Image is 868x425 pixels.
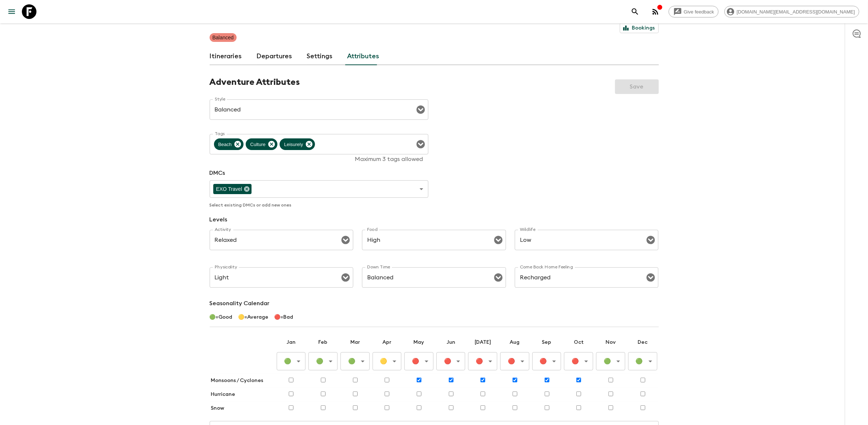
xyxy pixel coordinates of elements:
[347,48,379,65] a: Attributes
[468,339,497,346] p: [DATE]
[596,339,625,346] p: Nov
[215,131,225,137] label: Tags
[416,105,426,115] button: Open
[493,272,503,283] button: Open
[680,9,718,15] span: Give feedback
[210,299,659,308] p: Seasonality Calendar
[210,215,659,224] p: Levels
[620,23,659,33] a: Bookings
[307,48,333,65] a: Settings
[520,264,573,270] label: Come Back Home Feeling
[257,48,292,65] a: Departures
[277,354,306,369] div: 🟢
[308,339,338,346] p: Feb
[367,264,390,270] label: Down Time
[493,235,503,245] button: Open
[628,4,642,19] button: search adventures
[373,354,402,369] div: 🟡
[646,235,656,245] button: Open
[211,405,274,412] p: Snow
[646,272,656,283] button: Open
[532,339,561,346] p: Sep
[500,339,529,346] p: Aug
[211,377,274,384] p: Monsoons / Cyclones
[214,140,236,149] span: Beach
[628,354,657,369] div: 🟢
[532,354,561,369] div: 🔴
[210,169,428,177] p: DMCs
[246,140,270,149] span: Culture
[308,354,338,369] div: 🟢
[215,156,423,163] p: Maximum 3 tags allowed
[210,77,300,88] h2: Adventure Attributes
[340,354,370,369] div: 🟢
[340,339,370,346] p: Mar
[436,339,466,346] p: Jun
[213,185,245,193] span: EXO Travel
[416,139,426,149] button: Open
[213,34,234,41] p: Balanced
[246,138,277,150] div: Culture
[724,6,859,17] div: [DOMAIN_NAME][EMAIL_ADDRESS][DOMAIN_NAME]
[564,354,593,369] div: 🔴
[373,339,402,346] p: Apr
[280,140,307,149] span: Leisurely
[669,6,719,17] a: Give feedback
[213,184,252,194] div: EXO Travel
[4,4,19,19] button: menu
[340,235,351,245] button: Open
[367,227,378,233] label: Food
[404,339,433,346] p: May
[211,391,274,398] p: Hurricane
[215,227,231,233] label: Activity
[277,339,306,346] p: Jan
[500,354,529,369] div: 🔴
[275,314,293,321] p: 🔴 = Bad
[214,138,244,150] div: Beach
[215,264,237,270] label: Physicality
[210,314,233,321] p: 🟢 = Good
[468,354,497,369] div: 🔴
[520,227,536,233] label: Wildlife
[733,9,859,15] span: [DOMAIN_NAME][EMAIL_ADDRESS][DOMAIN_NAME]
[596,354,625,369] div: 🟢
[215,96,225,102] label: Style
[340,272,351,283] button: Open
[628,339,657,346] p: Dec
[436,354,466,369] div: 🔴
[564,339,593,346] p: Oct
[210,201,428,209] p: Select existing DMCs or add new ones
[404,354,433,369] div: 🔴
[210,48,242,65] a: Itineraries
[280,138,315,150] div: Leisurely
[238,314,269,321] p: 🟡 = Average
